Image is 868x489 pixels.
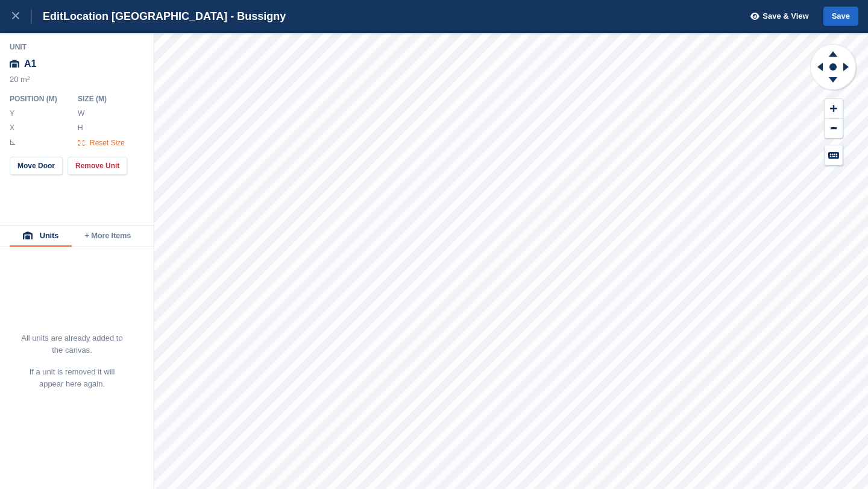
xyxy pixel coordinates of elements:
p: If a unit is removed it will appear here again. [20,366,124,390]
button: Keyboard Shortcuts [825,145,843,165]
button: + More Items [72,226,144,247]
span: Save & View [763,10,808,22]
label: X [10,123,16,133]
button: Move Door [10,157,63,175]
label: H [78,123,84,133]
div: 20 m² [10,75,145,90]
button: Zoom Out [825,119,843,139]
div: Edit Location [GEOGRAPHIC_DATA] - Bussigny [32,9,286,24]
div: Size ( M ) [78,94,131,104]
button: Remove Unit [68,157,127,175]
button: Save & View [744,7,809,27]
label: Y [10,109,16,118]
button: Save [823,7,858,27]
button: Units [10,226,72,247]
p: All units are already added to the canvas. [20,332,124,356]
div: A1 [10,53,145,75]
img: angle-icn.0ed2eb85.svg [10,139,15,145]
button: Zoom In [825,99,843,119]
div: Unit [10,42,145,52]
div: Position ( M ) [10,94,68,104]
span: Reset Size [89,137,125,148]
label: W [78,109,84,118]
